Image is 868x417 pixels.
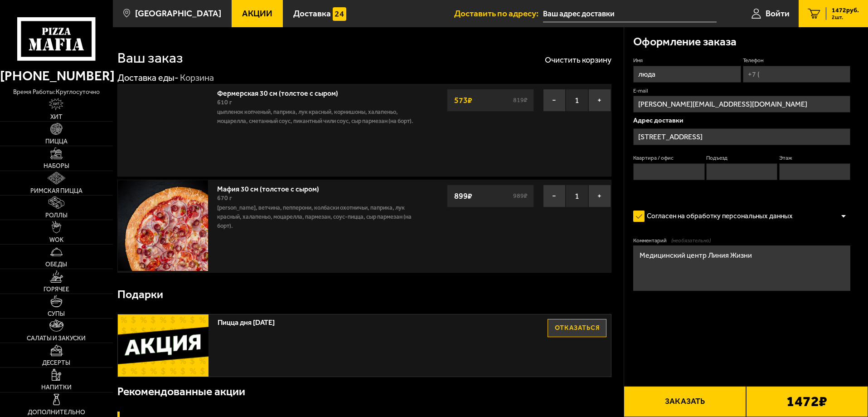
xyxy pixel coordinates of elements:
[512,97,529,103] s: 819 ₽
[452,187,475,205] strong: 899 ₽
[566,89,588,112] span: 1
[30,188,82,194] span: Римская пицца
[217,98,232,106] span: 610 г
[42,360,70,366] span: Десерты
[217,86,347,98] a: Фермерская 30 см (толстое с сыром)
[217,194,232,202] span: 670 г
[779,154,850,162] label: Этаж
[293,9,331,18] span: Доставка
[217,182,328,193] a: Мафия 30 см (толстое с сыром)
[44,163,69,169] span: Наборы
[543,5,717,22] input: Ваш адрес доставки
[832,15,859,20] span: 2 шт.
[180,72,214,84] div: Корзина
[218,314,514,326] span: Пицца дня [DATE]
[832,7,859,14] span: 1472 руб.
[117,386,245,397] h3: Рекомендованные акции
[217,108,418,126] p: цыпленок копченый, паприка, лук красный, корнишоны, халапеньо, моцарелла, сметанный соус, пикантн...
[41,384,72,391] span: Напитки
[452,92,475,109] strong: 573 ₽
[743,57,850,64] label: Телефон
[333,7,346,21] img: 15daf4d41897b9f0e9f617042186c801.svg
[512,193,529,199] s: 989 ₽
[786,394,827,409] b: 1472 ₽
[633,57,741,64] label: Имя
[49,237,63,243] span: WOK
[135,9,221,18] span: [GEOGRAPHIC_DATA]
[588,185,611,207] button: +
[743,66,850,83] input: +7 (
[633,66,741,83] input: Имя
[624,386,746,417] button: Заказать
[633,117,850,124] p: Адрес доставки
[27,335,86,342] span: Салаты и закуски
[633,36,737,48] h3: Оформление заказа
[588,89,611,112] button: +
[28,409,85,416] span: Дополнительно
[543,185,566,207] button: −
[44,286,69,293] span: Горячее
[548,319,606,337] button: Отказаться
[543,89,566,112] button: −
[671,237,711,245] span: (необязательно)
[50,114,63,120] span: Хит
[633,87,850,95] label: E-mail
[633,207,802,226] label: Согласен на обработку персональных данных
[454,9,543,18] span: Доставить по адресу:
[545,56,611,64] button: Очистить корзину
[117,72,179,83] a: Доставка еды-
[633,96,850,113] input: @
[45,212,68,219] span: Роллы
[217,203,418,231] p: [PERSON_NAME], ветчина, пепперони, колбаски охотничьи, паприка, лук красный, халапеньо, моцарелла...
[766,9,790,18] span: Войти
[706,154,777,162] label: Подъезд
[117,289,163,300] h3: Подарки
[242,9,272,18] span: Акции
[633,237,850,245] label: Комментарий
[117,51,183,65] h1: Ваш заказ
[566,185,588,207] span: 1
[45,138,68,145] span: Пицца
[48,311,65,317] span: Супы
[45,261,67,268] span: Обеды
[633,154,704,162] label: Квартира / офис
